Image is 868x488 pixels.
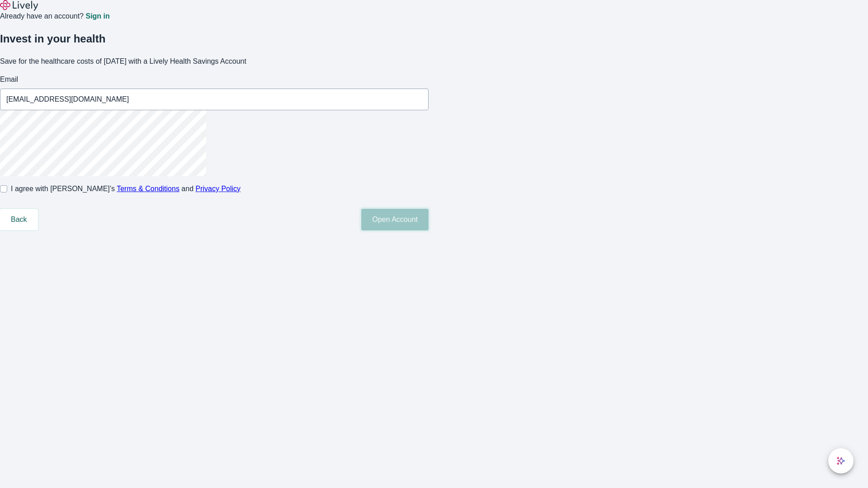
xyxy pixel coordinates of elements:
[11,183,241,194] span: I agree with [PERSON_NAME]’s and
[836,456,845,465] svg: Lively AI Assistant
[117,185,179,192] a: Terms & Conditions
[85,13,109,20] a: Sign in
[828,448,854,474] button: chat
[196,185,241,192] a: Privacy Policy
